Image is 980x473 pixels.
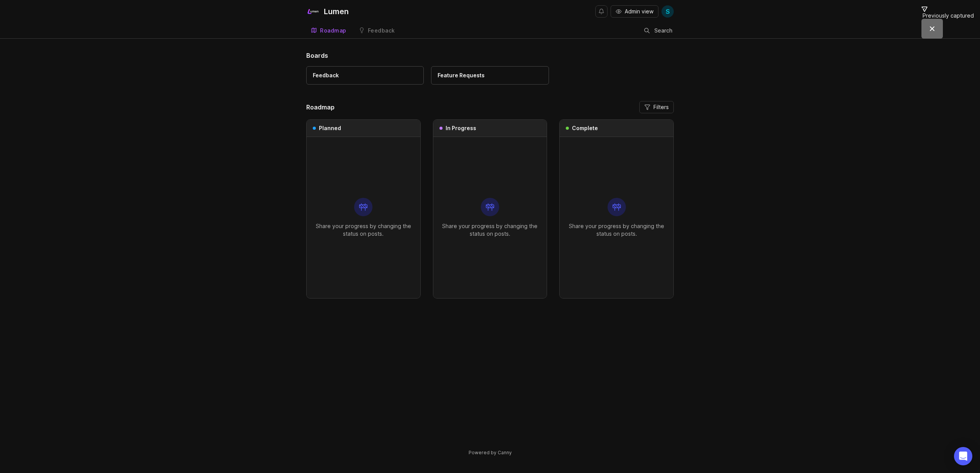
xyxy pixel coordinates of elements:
span: S [666,7,670,16]
p: Share your progress by changing the status on posts. [439,222,541,238]
div: Open Intercom Messenger [954,447,972,465]
a: Feedback [306,66,424,85]
div: Feedback [313,71,339,80]
h3: Planned [319,124,341,132]
button: S [661,5,674,18]
button: Admin view [611,5,658,18]
a: Powered by Canny [467,448,513,457]
h1: Boards [306,51,674,60]
img: Lumen logo [306,5,320,18]
div: Feature Requests [438,71,485,80]
h3: Complete [572,124,598,132]
span: Filters [653,103,669,111]
div: Feedback [368,28,395,33]
a: Feedback [354,23,400,39]
div: Lumen [324,8,349,15]
p: Share your progress by changing the status on posts. [566,222,667,238]
button: Filters [639,101,674,113]
button: Notifications [595,5,608,18]
a: Roadmap [306,23,351,39]
h2: Roadmap [306,103,335,112]
span: Admin view [625,8,653,15]
a: Feature Requests [431,66,549,85]
div: Roadmap [320,28,346,33]
h3: In Progress [446,124,476,132]
p: Share your progress by changing the status on posts. [313,222,414,238]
